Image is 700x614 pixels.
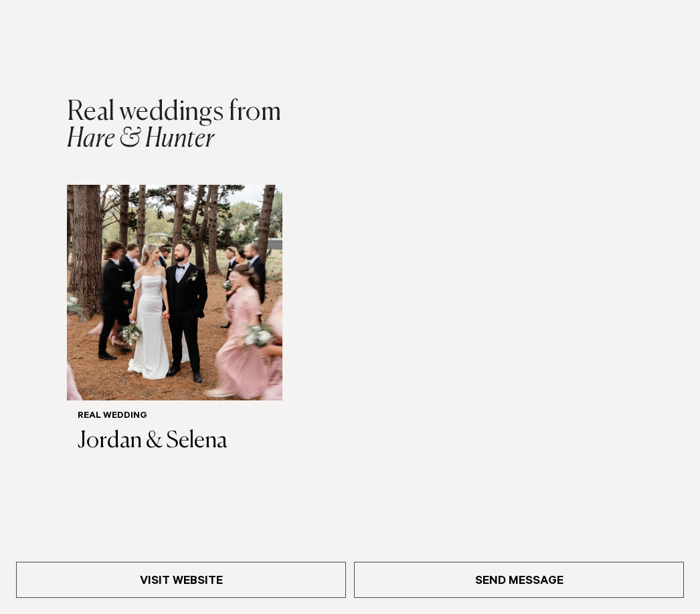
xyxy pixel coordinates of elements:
span: Real weddings from [67,99,281,126]
img: Real Wedding | Jordan & Selena [67,185,282,400]
h6: Real Wedding [78,411,272,423]
a: Visit Website [16,562,346,598]
swiper-slide: 1 / 1 [67,185,282,466]
h2: Hare & Hunter [67,99,281,153]
h3: Jordan & Selena [78,428,272,455]
a: Send Message [354,562,684,598]
a: Real Wedding | Jordan & Selena Real Wedding Jordan & Selena [67,185,282,466]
